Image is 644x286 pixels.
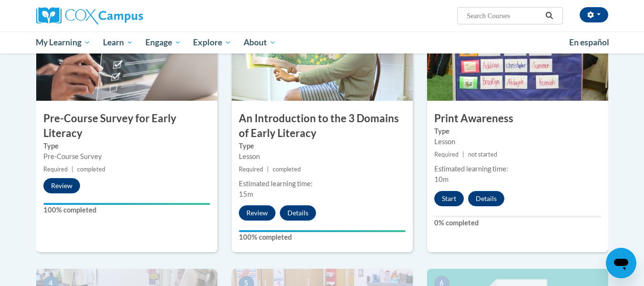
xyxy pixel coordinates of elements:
span: | [267,166,269,173]
button: Review [43,178,80,193]
label: 100% completed [239,232,406,243]
label: 0% completed [434,218,601,228]
div: Main menu [22,32,623,53]
span: About [244,37,276,48]
button: Details [468,191,504,206]
span: My Learning [36,37,91,48]
button: Account Settings [580,7,608,22]
a: Explore [187,32,237,53]
div: Lesson [239,151,406,162]
h3: Pre-Course Survey for Early Literacy [36,111,217,141]
a: Learn [97,32,139,53]
label: Type [434,126,601,137]
div: Pre-Course Survey [43,151,210,162]
span: Engage [145,37,181,48]
a: Engage [139,32,187,53]
div: Lesson [434,137,601,147]
span: completed [273,166,301,173]
div: Your progress [239,230,406,232]
h3: An Introduction to the 3 Domains of Early Literacy [232,111,413,141]
span: Required [434,151,459,158]
span: 10m [434,175,449,183]
span: 15m [239,190,253,198]
button: Review [239,205,276,221]
span: not started [468,151,497,158]
button: Details [280,205,316,221]
div: Estimated learning time: [239,179,406,189]
label: Type [43,141,210,151]
button: Search [542,10,556,21]
label: 100% completed [43,205,210,215]
span: | [72,166,73,173]
span: | [462,151,464,158]
span: Explore [193,37,231,48]
a: About [237,32,282,53]
button: Start [434,191,464,206]
div: Your progress [43,203,210,205]
a: My Learning [30,32,97,53]
span: En español [569,37,609,47]
input: Search Courses [466,10,542,21]
label: Type [239,141,406,151]
span: completed [77,166,105,173]
h3: Print Awareness [427,111,608,126]
a: Cox Campus [36,7,217,24]
div: Estimated learning time: [434,164,601,174]
a: En español [563,32,615,53]
img: Cox Campus [36,7,143,24]
span: Learn [103,37,133,48]
span: Required [43,166,68,173]
iframe: Button to launch messaging window [606,248,636,278]
span: Required [239,166,263,173]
